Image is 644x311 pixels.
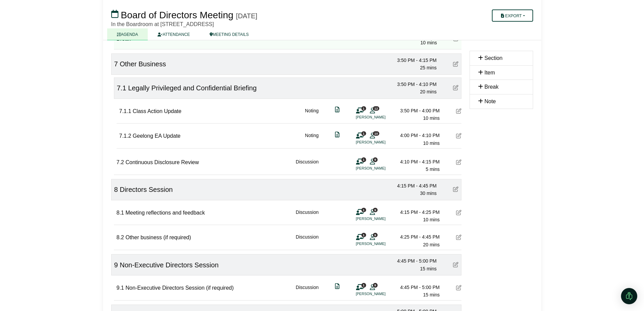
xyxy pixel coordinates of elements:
span: Other business (if required) [125,235,191,240]
div: 4:15 PM - 4:45 PM [389,182,437,190]
span: 1 [361,208,366,212]
div: Discussion [296,208,319,224]
div: 3:50 PM - 4:15 PM [389,57,437,64]
span: 10 mins [423,217,439,222]
a: MEETING DETAILS [200,28,259,40]
span: 1 [361,131,366,136]
span: Item [484,70,495,75]
li: [PERSON_NAME] [356,114,407,120]
span: 7.1 [117,84,126,92]
span: 9.1 [117,285,124,291]
span: 10 mins [423,115,439,121]
a: AGENDA [107,28,148,40]
span: 10 mins [420,40,437,45]
span: 9 [373,233,378,237]
span: 9 [373,208,378,212]
div: Discussion [296,158,319,173]
span: Break [484,84,499,90]
span: 9 [373,157,378,162]
span: 8 [114,186,118,193]
span: 8.1 [117,210,124,216]
div: 4:25 PM - 4:45 PM [392,233,440,241]
span: Board of Directors Meeting [121,10,233,20]
div: 4:10 PM - 4:15 PM [392,158,440,165]
span: Note [484,98,496,104]
span: Legally Privileged and Confidential Briefing [128,84,257,92]
span: 15 mins [423,292,439,297]
span: 1 [361,233,366,237]
span: 30 mins [420,191,436,196]
span: 25 mins [420,65,436,70]
div: 3:50 PM - 4:10 PM [389,81,437,88]
span: 7 [114,60,118,68]
li: [PERSON_NAME] [356,165,407,171]
div: Discussion [296,284,319,299]
span: 15 mins [420,266,436,271]
div: 4:15 PM - 4:25 PM [392,208,440,216]
div: [DATE] [236,12,257,20]
span: Section [484,55,502,61]
div: 3:50 PM - 4:00 PM [392,107,440,114]
button: Export [492,9,533,22]
span: Non-Executive Directors Session [120,261,218,269]
span: 20 mins [423,242,439,247]
span: Meeting reflections and feedback [125,210,205,216]
div: 4:45 PM - 5:00 PM [389,257,437,265]
li: [PERSON_NAME] [356,139,407,145]
span: Other Business [120,60,166,68]
span: 7.2 [117,159,124,165]
span: 10 [373,131,379,136]
div: 4:45 PM - 5:00 PM [392,284,440,291]
li: [PERSON_NAME] [356,291,407,297]
span: Directors Session [120,186,173,193]
span: 20 mins [420,89,436,94]
div: Noting [305,107,318,122]
span: 9 [373,283,378,287]
span: 10 mins [423,140,439,146]
div: Noting [305,132,318,147]
div: Open Intercom Messenger [621,288,637,304]
span: 7.1.2 [119,133,132,139]
span: 7.1.1 [119,108,132,114]
li: [PERSON_NAME] [356,241,407,247]
a: ATTENDANCE [148,28,199,40]
span: 8.2 [117,235,124,240]
span: Non-Executive Directors Session (if required) [125,285,234,291]
li: [PERSON_NAME] [356,216,407,222]
div: Discussion [296,233,319,248]
span: 1 [361,157,366,162]
span: In the Boardroom at [STREET_ADDRESS] [111,21,214,27]
span: 12 [373,106,379,111]
span: Class Action Update [133,108,182,114]
span: 9 [114,261,118,269]
span: Break [117,36,131,42]
span: 5 mins [426,166,439,172]
div: 4:00 PM - 4:10 PM [392,132,440,139]
span: 1 [361,106,366,111]
span: Geelong EA Update [133,133,181,139]
span: 1 [361,283,366,287]
span: Continuous Disclosure Review [125,159,199,165]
